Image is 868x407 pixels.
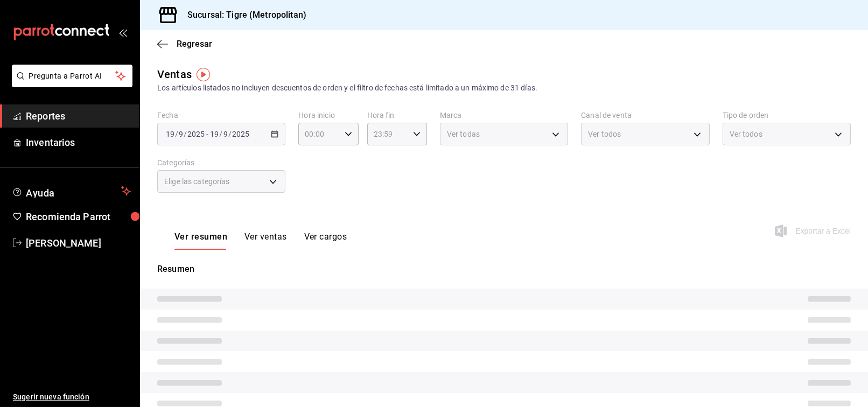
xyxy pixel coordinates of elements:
[26,109,131,123] span: Reportes
[440,112,568,120] label: Marca
[298,112,358,120] label: Hora inicio
[157,159,285,167] label: Categorías
[223,130,228,138] input: --
[206,130,208,138] span: -
[730,129,762,139] span: Ver todos
[13,391,131,403] span: Sugerir nueva función
[232,130,250,138] input: ----
[164,176,230,187] span: Elige las categorías
[219,130,222,138] span: /
[8,78,132,89] a: Pregunta a Parrot AI
[165,130,175,138] input: --
[12,65,132,87] button: Pregunta a Parrot AI
[209,130,219,138] input: --
[157,263,851,276] p: Resumen
[29,71,116,82] span: Pregunta a Parrot AI
[184,130,187,138] span: /
[157,82,851,94] div: Los artículos listados no incluyen descuentos de orden y el filtro de fechas está limitado a un m...
[26,209,131,224] span: Recomienda Parrot
[157,112,285,120] label: Fecha
[179,9,306,22] h3: Sucursal: Tigre (Metropolitan)
[175,130,178,138] span: /
[118,28,127,37] button: open_drawer_menu
[157,39,212,49] button: Regresar
[723,112,851,120] label: Tipo de orden
[174,231,227,250] button: Ver resumen
[304,231,347,250] button: Ver cargos
[157,66,192,82] div: Ventas
[187,130,205,138] input: ----
[178,130,184,138] input: --
[177,39,212,49] span: Regresar
[588,129,621,139] span: Ver todos
[26,236,131,250] span: [PERSON_NAME]
[447,129,480,139] span: Ver todas
[367,112,427,120] label: Hora fin
[581,112,709,120] label: Canal de venta
[197,68,210,81] img: Tooltip marker
[26,135,131,150] span: Inventarios
[26,185,117,198] span: Ayuda
[174,231,347,250] div: navigation tabs
[228,130,232,138] span: /
[244,231,287,250] button: Ver ventas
